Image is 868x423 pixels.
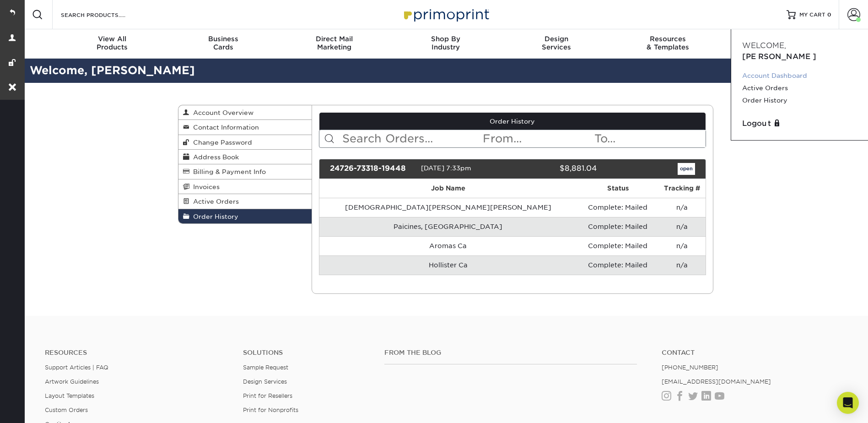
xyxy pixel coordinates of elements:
span: Active Orders [189,198,239,205]
div: Products [57,35,168,51]
a: Design Services [243,378,287,385]
span: 0 [827,11,831,18]
a: Sample Request [243,364,288,371]
div: & Support [723,35,835,51]
span: Invoices [189,183,220,190]
a: Shop ByIndustry [390,29,501,59]
td: Complete: Mailed [577,236,659,255]
th: Job Name [319,179,577,198]
span: Resources [612,35,723,43]
input: To... [593,130,705,147]
span: Contact Information [189,124,259,131]
div: Marketing [279,35,390,51]
span: Business [167,35,279,43]
td: n/a [659,198,706,217]
span: [DATE] 7:33pm [421,164,471,172]
a: Active Orders [742,82,857,94]
td: Aromas Ca [319,236,577,255]
a: Layout Templates [45,392,94,399]
span: Shop By [390,35,501,43]
a: Contact [662,349,846,357]
input: Search Orders... [341,130,482,147]
input: From... [482,130,593,147]
a: Invoices [178,179,312,194]
h4: Resources [45,349,229,357]
td: [DEMOGRAPHIC_DATA][PERSON_NAME][PERSON_NAME] [319,198,577,217]
a: Account Overview [178,105,312,120]
a: DesignServices [501,29,612,59]
a: Change Password [178,135,312,150]
td: n/a [659,236,706,255]
a: Account Dashboard [742,70,857,82]
td: Complete: Mailed [577,198,659,217]
a: Contact Information [178,120,312,135]
a: Order History [742,94,857,107]
a: Order History [178,209,312,223]
span: [PERSON_NAME] [742,52,816,61]
span: View All [57,35,168,43]
a: Print for Resellers [243,392,292,399]
div: Services [501,35,612,51]
span: Account Overview [189,109,253,116]
a: Resources& Templates [612,29,723,59]
td: Hollister Ca [319,255,577,275]
span: Change Password [189,139,252,146]
th: Tracking # [659,179,706,198]
div: Cards [167,35,279,51]
a: Active Orders [178,194,312,209]
h2: Welcome, [PERSON_NAME] [23,62,868,79]
a: Contact& Support [723,29,835,59]
a: Direct MailMarketing [279,29,390,59]
td: Complete: Mailed [577,217,659,236]
h4: From the Blog [384,349,637,357]
div: Open Intercom Messenger [837,392,859,414]
img: Primoprint [400,5,491,24]
td: n/a [659,217,706,236]
th: Status [577,179,659,198]
td: Complete: Mailed [577,255,659,275]
a: Support Articles | FAQ [45,364,108,371]
a: [PHONE_NUMBER] [662,364,718,371]
h4: Solutions [243,349,371,357]
span: MY CART [799,11,825,19]
iframe: Google Customer Reviews [2,395,78,420]
span: Welcome, [742,41,786,50]
span: Design [501,35,612,43]
td: n/a [659,255,706,275]
span: Billing & Payment Info [189,168,266,175]
div: Industry [390,35,501,51]
div: 24726-73318-19448 [323,163,421,175]
a: Billing & Payment Info [178,164,312,179]
input: SEARCH PRODUCTS..... [60,9,149,20]
div: $8,881.04 [506,163,604,175]
span: Order History [189,213,238,220]
a: Print for Nonprofits [243,407,298,413]
a: [EMAIL_ADDRESS][DOMAIN_NAME] [662,378,771,385]
a: Logout [742,118,857,129]
div: & Templates [612,35,723,51]
a: BusinessCards [167,29,279,59]
span: Contact [723,35,835,43]
a: Artwork Guidelines [45,378,99,385]
a: open [678,163,695,175]
td: Paicines, [GEOGRAPHIC_DATA] [319,217,577,236]
a: Address Book [178,150,312,164]
a: Order History [319,113,706,130]
span: Direct Mail [279,35,390,43]
a: View AllProducts [57,29,168,59]
span: Address Book [189,153,239,161]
